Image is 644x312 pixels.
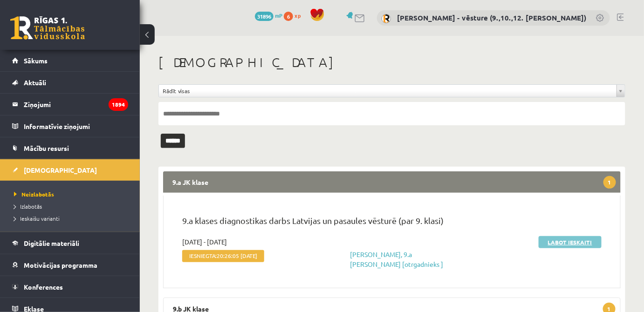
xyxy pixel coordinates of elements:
[24,283,63,291] span: Konferences
[12,50,128,71] a: Sākums
[14,202,130,210] a: Izlabotās
[14,190,130,198] a: Neizlabotās
[255,12,282,19] a: 31896 mP
[539,236,602,248] a: Labot ieskaiti
[24,115,128,137] legend: Informatīvie ziņojumi
[12,276,128,298] a: Konferences
[12,115,128,137] a: Informatīvie ziņojumi
[24,144,69,152] span: Mācību resursi
[382,14,391,23] img: Kristīna Kižlo - vēsture (9.,10.,12. klase)
[12,72,128,93] a: Aktuāli
[163,171,621,193] legend: 9.a JK klase
[14,215,60,222] span: Ieskaišu varianti
[603,176,616,189] span: 1
[182,237,227,247] span: [DATE] - [DATE]
[255,12,274,21] span: 31896
[14,190,54,198] span: Neizlabotās
[24,239,79,247] span: Digitālie materiāli
[295,12,301,19] span: xp
[275,12,282,19] span: mP
[12,232,128,254] a: Digitālie materiāli
[10,16,85,40] a: Rīgas 1. Tālmācības vidusskola
[158,54,625,70] h1: [DEMOGRAPHIC_DATA]
[182,250,264,262] span: Iesniegta:
[12,137,128,159] a: Mācību resursi
[12,94,128,115] a: Ziņojumi1894
[182,214,602,231] p: 9.a klases diagnostikas darbs Latvijas un pasaules vēsturē (par 9. klasi)
[109,98,128,111] i: 1894
[284,12,293,21] span: 6
[24,166,97,174] span: [DEMOGRAPHIC_DATA]
[12,254,128,276] a: Motivācijas programma
[14,214,130,223] a: Ieskaišu varianti
[12,159,128,181] a: [DEMOGRAPHIC_DATA]
[24,78,46,87] span: Aktuāli
[350,250,443,268] a: [PERSON_NAME], 9.a [PERSON_NAME] [otrgadnieks ]
[14,203,42,210] span: Izlabotās
[163,85,613,97] span: Rādīt visas
[397,13,586,22] a: [PERSON_NAME] - vēsture (9.,10.,12. [PERSON_NAME])
[24,94,128,115] legend: Ziņojumi
[284,12,305,19] a: 6 xp
[217,252,257,259] span: 20:26:05 [DATE]
[159,85,625,97] a: Rādīt visas
[24,261,97,269] span: Motivācijas programma
[24,56,48,65] span: Sākums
